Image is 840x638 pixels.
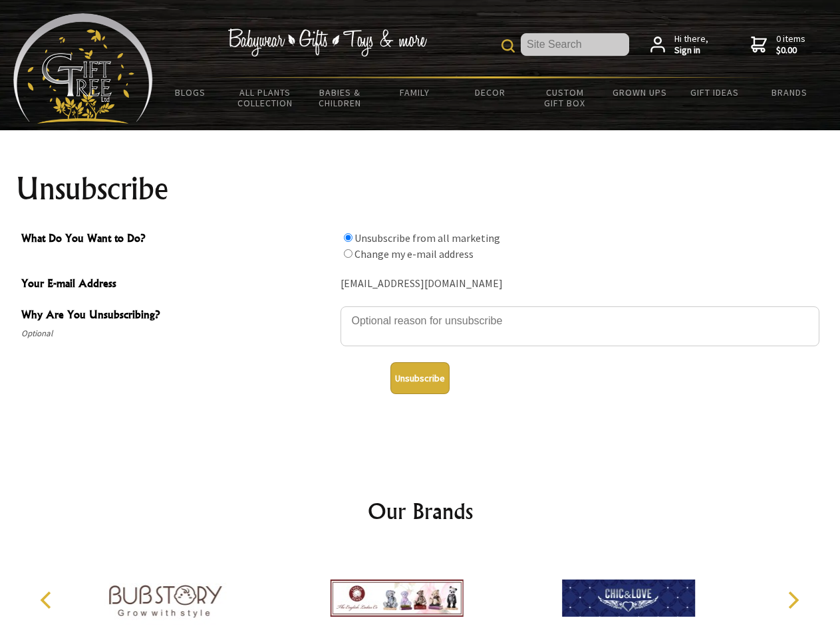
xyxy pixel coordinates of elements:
a: Babies & Children [303,78,378,117]
label: Unsubscribe from all marketing [354,231,500,245]
textarea: Why Are You Unsubscribing? [341,306,819,346]
button: Next [778,585,807,615]
a: 0 items$0.00 [751,33,805,56]
img: product search [501,39,515,53]
input: What Do You Want to Do? [344,249,352,258]
strong: $0.00 [776,45,805,56]
a: Family [378,78,453,106]
button: Previous [33,585,63,615]
span: Hi there, [674,33,708,56]
span: 0 items [776,33,805,56]
a: Decor [452,78,527,106]
img: Babyware - Gifts - Toys and more... [13,13,153,124]
span: What Do You Want to Do? [21,230,334,249]
span: Your E-mail Address [21,275,334,294]
button: Unsubscribe [390,362,450,394]
a: Gift Ideas [677,78,752,106]
a: All Plants Collection [228,78,303,117]
a: Brands [752,78,827,106]
span: Why Are You Unsubscribing? [21,306,334,326]
label: Change my e-mail address [354,247,474,261]
a: Custom Gift Box [527,78,603,117]
div: [EMAIL_ADDRESS][DOMAIN_NAME] [341,274,819,294]
a: Hi there,Sign in [650,33,708,56]
h1: Unsubscribe [16,173,825,205]
h2: Our Brands [27,495,814,527]
input: Site Search [521,33,629,56]
input: What Do You Want to Do? [344,233,352,242]
a: BLOGS [153,78,228,106]
a: Grown Ups [602,78,677,106]
strong: Sign in [674,45,708,56]
img: Babywear - Gifts - Toys & more [227,29,427,56]
span: Optional [21,326,334,342]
